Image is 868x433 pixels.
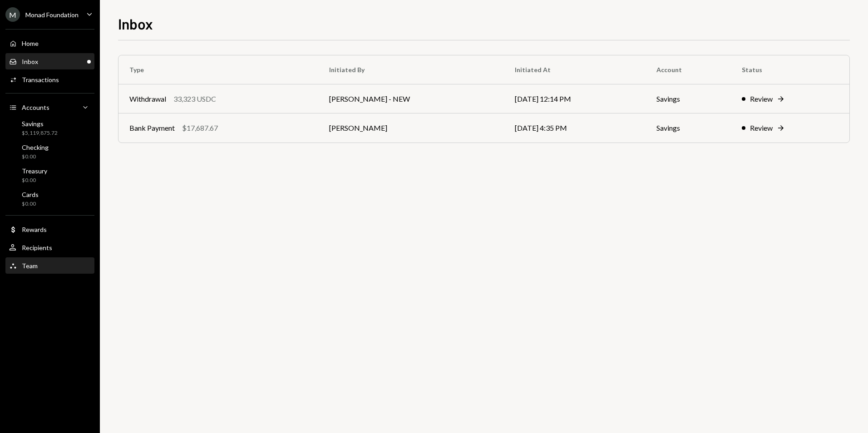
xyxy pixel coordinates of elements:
div: Bank Payment [129,123,175,133]
td: Savings [646,84,731,113]
a: Cards$0.00 [5,188,94,210]
a: Recipients [5,239,94,256]
div: Team [22,262,38,270]
th: Initiated At [504,55,645,84]
th: Initiated By [318,55,504,84]
div: Review [750,93,773,104]
a: Team [5,257,94,274]
a: Home [5,35,94,51]
td: [PERSON_NAME] - NEW [318,84,504,113]
h1: Inbox [118,15,153,33]
a: Checking$0.00 [5,141,94,162]
div: Recipients [22,244,52,251]
div: $0.00 [22,177,47,184]
div: Accounts [22,103,49,111]
div: Checking [22,143,49,151]
div: $17,687.67 [182,123,218,133]
a: Accounts [5,99,94,115]
div: $0.00 [22,153,49,161]
div: Monad Foundation [25,11,79,19]
div: Treasury [22,167,47,175]
td: [DATE] 4:35 PM [504,113,645,143]
div: Rewards [22,226,47,233]
td: [PERSON_NAME] [318,113,504,143]
div: Transactions [22,76,59,84]
th: Status [731,55,849,84]
div: Withdrawal [129,93,166,104]
div: Inbox [22,58,38,65]
div: M [5,7,20,22]
a: Rewards [5,221,94,237]
div: Cards [22,191,39,198]
div: Review [750,123,773,133]
a: Savings$5,119,875.72 [5,117,94,139]
td: Savings [646,113,731,143]
a: Transactions [5,71,94,88]
a: Treasury$0.00 [5,164,94,186]
th: Account [646,55,731,84]
div: 33,323 USDC [173,93,216,104]
div: Home [22,39,39,47]
th: Type [118,55,318,84]
div: Savings [22,120,58,128]
td: [DATE] 12:14 PM [504,84,645,113]
a: Inbox [5,53,94,69]
div: $5,119,875.72 [22,129,58,137]
div: $0.00 [22,200,39,208]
